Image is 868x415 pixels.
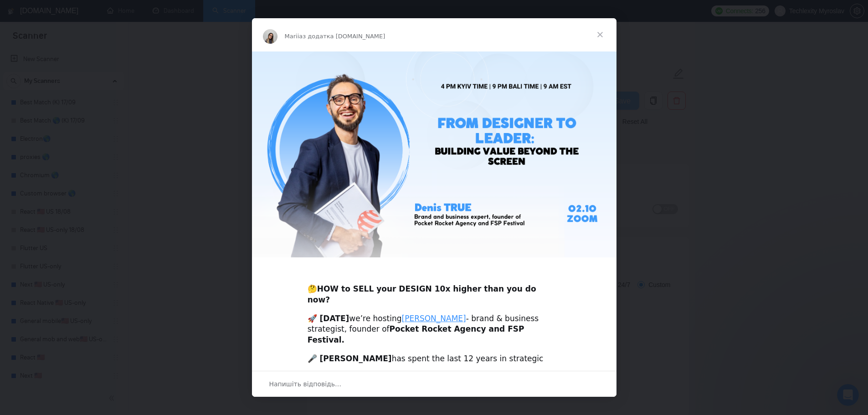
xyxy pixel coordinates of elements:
div: 🤔 [308,273,561,305]
b: 🚀 [DATE] [308,314,349,323]
span: Закрити [584,18,616,51]
a: [PERSON_NAME] [402,314,466,323]
b: Pocket Rocket Agency and FSP Festival. [308,324,524,344]
span: з додатка [DOMAIN_NAME] [303,33,385,40]
img: Profile image for Mariia [263,29,277,44]
div: has spent the last 12 years in strategic marketing and business consulting for tech across [GEOGR... [308,354,561,408]
b: HOW to SELL your DESIGN 10x higher than you do now? [308,284,536,304]
span: Mariia [285,33,303,40]
span: Напишіть відповідь… [269,378,342,390]
div: Відкрити бесіду й відповісти [252,371,616,397]
b: 🎤 [PERSON_NAME] [308,354,392,363]
div: we’re hosting - brand & business strategist, founder of [308,313,561,346]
